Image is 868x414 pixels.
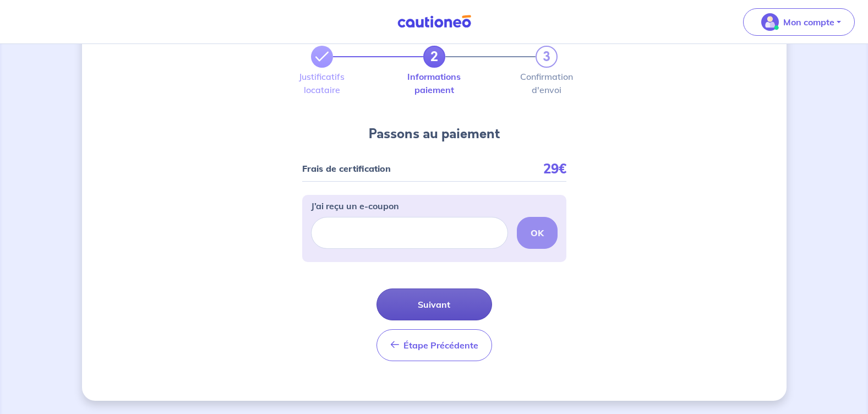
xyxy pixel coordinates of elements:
p: Mon compte [783,15,834,29]
label: Confirmation d'envoi [536,72,558,94]
p: Frais de certification [302,165,391,172]
p: J’ai reçu un e-coupon [311,199,399,213]
label: Informations paiement [423,72,445,94]
button: illu_account_valid_menu.svgMon compte [743,8,855,36]
h4: Passons au paiement [369,125,500,143]
a: 2 [423,46,445,68]
label: Justificatifs locataire [311,72,333,94]
span: Étape Précédente [403,340,478,351]
img: Cautioneo [393,15,476,29]
img: illu_account_valid_menu.svg [761,13,779,31]
button: Suivant [376,288,492,320]
button: Étape Précédente [376,329,492,361]
p: 29€ [543,165,566,172]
